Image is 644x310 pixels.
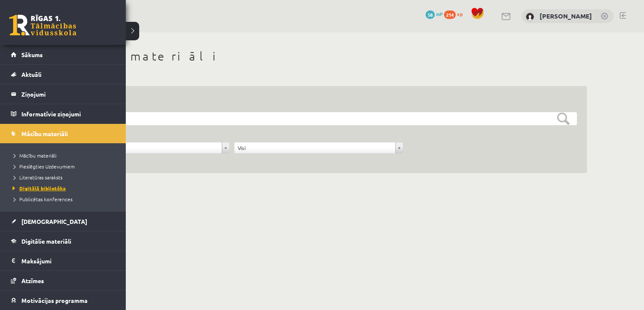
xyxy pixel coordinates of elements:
[21,51,43,58] span: Sākums
[21,297,88,304] span: Motivācijas programma
[436,11,443,17] span: mP
[11,124,115,143] a: Mācību materiāli
[10,185,66,192] span: Digitālā bibliotēka
[21,251,115,271] legend: Maksājumi
[10,195,117,203] a: Publicētas konferences
[457,11,462,17] span: xp
[11,231,115,251] a: Digitālie materiāli
[234,142,403,153] a: Visi
[526,13,534,21] img: Artūrs Reinis Valters
[21,71,42,78] span: Aktuāli
[11,291,115,310] a: Motivācijas programma
[10,163,75,170] span: Pieslēgties Uzdevumiem
[21,104,115,123] legend: Informatīvie ziņojumi
[238,142,392,153] span: Visi
[426,11,443,17] a: 58 mP
[10,163,117,170] a: Pieslēgties Uzdevumiem
[64,142,218,153] span: Jebkuram priekšmetam
[21,130,68,137] span: Mācību materiāli
[10,152,117,159] a: Mācību materiāli
[11,271,115,290] a: Atzīmes
[426,11,435,19] span: 58
[10,173,117,181] a: Literatūras saraksts
[61,142,229,153] a: Jebkuram priekšmetam
[444,11,467,17] a: 214 xp
[444,11,456,19] span: 214
[50,49,587,63] h1: Mācību materiāli
[11,84,115,104] a: Ziņojumi
[21,84,115,104] legend: Ziņojumi
[21,218,87,225] span: [DEMOGRAPHIC_DATA]
[21,277,44,284] span: Atzīmes
[11,251,115,271] a: Maksājumi
[10,196,73,202] span: Publicētas konferences
[11,104,115,123] a: Informatīvie ziņojumi
[10,174,62,181] span: Literatūras saraksts
[11,65,115,84] a: Aktuāli
[60,96,567,108] h3: Filtrs
[540,12,592,20] a: [PERSON_NAME]
[10,184,117,192] a: Digitālā bibliotēka
[10,152,57,159] span: Mācību materiāli
[9,15,76,36] a: Rīgas 1. Tālmācības vidusskola
[11,212,115,231] a: [DEMOGRAPHIC_DATA]
[11,45,115,64] a: Sākums
[21,237,71,245] span: Digitālie materiāli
